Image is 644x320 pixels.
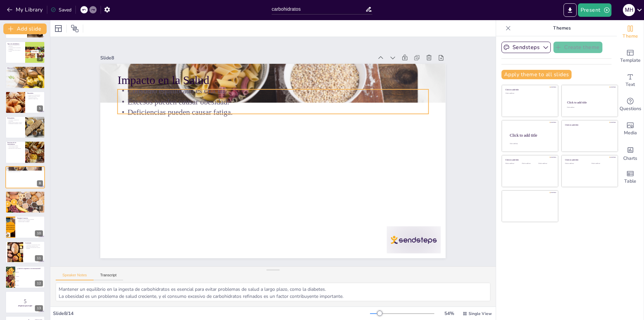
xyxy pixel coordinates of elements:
[17,220,43,221] p: Ejemplos son avena y legumbres.
[578,3,611,17] button: Present
[617,20,644,44] div: Change the overall theme
[35,230,43,236] div: 10
[510,143,552,144] div: Click to add body
[617,117,644,141] div: Add images, graphics, shapes or video
[157,34,322,309] p: Deficiencias pueden causar fatiga.
[7,171,43,172] p: Deficiencias pueden causar fatiga.
[5,191,45,213] div: 9
[617,68,644,93] div: Add text boxes
[7,167,43,169] p: Impacto en la Salud
[5,141,45,163] div: 7
[37,180,43,186] div: 8
[563,3,577,17] button: Export to PowerPoint
[37,205,43,211] div: 9
[623,33,638,40] span: Theme
[17,219,43,220] p: Alimentos ricos en carbohidratos saludables.
[56,273,94,280] button: Speaker Notes
[626,81,635,88] span: Text
[35,305,43,311] div: 13
[623,3,635,17] button: m h
[71,25,79,33] span: Position
[37,105,43,111] div: 5
[53,23,64,34] div: Layout
[5,91,45,113] div: 5
[7,142,23,145] p: Funciones de los Carbohidratos
[7,47,23,49] p: Los monosacáridos son absorbidos rápidamente.
[538,163,553,165] div: Click to add text
[35,255,43,261] div: 11
[138,45,303,319] p: Consumo equilibrado es crucial.
[617,44,644,68] div: Add ready made slides
[37,81,43,87] div: 4
[620,57,641,64] span: Template
[514,20,610,36] p: Themes
[565,159,613,161] div: Click to add title
[17,221,43,222] p: Mejoran la salud y el bienestar.
[505,163,521,165] div: Click to add text
[624,129,637,137] span: Media
[37,155,43,162] div: 7
[148,39,312,314] p: Excesos pueden causar obesidad.
[53,310,370,317] div: Slide 8 / 14
[5,66,45,88] div: 4
[623,155,637,162] span: Charts
[5,4,46,15] button: My Library
[7,45,23,47] p: Tres tipos de carbohidratos son importantes.
[94,273,123,280] button: Transcript
[25,242,43,244] p: Conclusión
[25,247,43,249] p: Educación es necesaria para la toma de decisiones.
[7,49,23,52] p: Los polisacáridos ofrecen energía sostenida.
[5,291,45,313] div: 13
[617,165,644,189] div: Add a table
[7,169,43,170] p: Consumo equilibrado es crucial.
[624,178,636,185] span: Table
[7,298,43,305] p: 5
[8,71,24,72] span: Se encuentran en frutas y productos lácteos.
[7,117,23,119] p: Polisacáridos
[16,272,45,273] span: Glucosa
[27,97,43,99] p: Se encuentran en azúcar [PERSON_NAME] y leche.
[37,55,43,61] div: 3
[7,195,43,196] p: Afectan nuestra energía y bienestar.
[5,216,45,238] div: 10
[505,159,553,161] div: Click to add title
[17,268,43,270] p: ¿Cuál de los siguientes es un monosacárido?
[17,217,43,219] p: Ejemplos Concretos
[35,280,43,286] div: 12
[510,133,553,137] div: Click to add title
[620,105,641,112] span: Questions
[7,170,43,171] p: Excesos pueden causar obesidad.
[5,41,45,63] div: 3
[7,123,23,125] p: Se encuentran en legumbres y granos.
[567,101,612,104] div: Click to add title
[56,283,490,301] textarea: Mantener un equilibrio en la ingesta de carbohidratos es esencial para evitar problemas de salud ...
[505,89,553,91] div: Click to add title
[16,276,45,277] span: Sacarosa
[469,311,492,316] span: Single View
[501,70,572,79] button: Apply theme to all slides
[522,163,537,165] div: Click to add text
[7,196,43,197] p: Elegir fuentes saludables es clave.
[27,96,43,97] p: Ejemplos son sacarosa y lactosa.
[505,93,553,94] div: Click to add text
[7,122,23,123] p: Ejemplos incluyen almidón y celulosa.
[7,192,43,194] p: Carbohidratos en la Vida Diaria
[565,124,613,126] div: Click to add title
[16,280,45,281] span: Almidón
[565,163,586,165] div: Click to add text
[5,241,45,263] div: 11
[617,141,644,165] div: Add charts and graphs
[27,94,43,96] p: Formados por dos monosacáridos.
[27,92,43,94] p: Disacáridos
[16,285,45,285] span: Lactosa
[5,166,45,188] div: 8
[25,244,43,245] p: Carbohidratos son vitales para la salud.
[591,163,612,165] div: Click to add text
[18,305,32,306] strong: ¡Prepárense para el quiz!
[617,93,644,117] div: Get real-time input from your audience
[8,69,25,70] span: Los monosacáridos son carbohidratos simples.
[7,43,23,45] p: Tipos de carbohidratos
[441,310,457,317] div: 54 %
[5,266,45,288] div: 12
[51,7,71,13] div: Saved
